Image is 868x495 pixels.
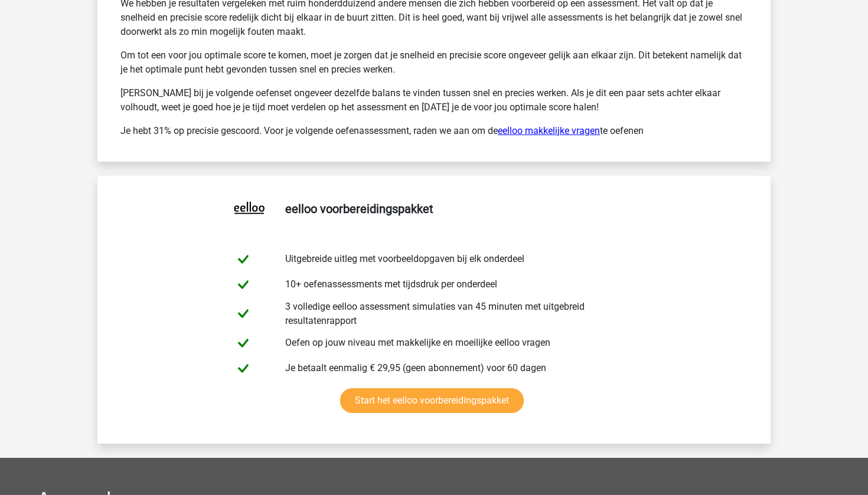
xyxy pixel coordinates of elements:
[498,125,600,136] a: eelloo makkelijke vragen
[340,388,524,413] a: Start het eelloo voorbereidingspakket
[120,86,748,114] p: [PERSON_NAME] bij je volgende oefenset ongeveer dezelfde balans te vinden tussen snel en precies ...
[120,124,748,138] p: Je hebt 31% op precisie gescoord. Voor je volgende oefenassessment, raden we aan om de te oefenen
[120,48,748,77] p: Om tot een voor jou optimale score te komen, moet je zorgen dat je snelheid en precisie score ong...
